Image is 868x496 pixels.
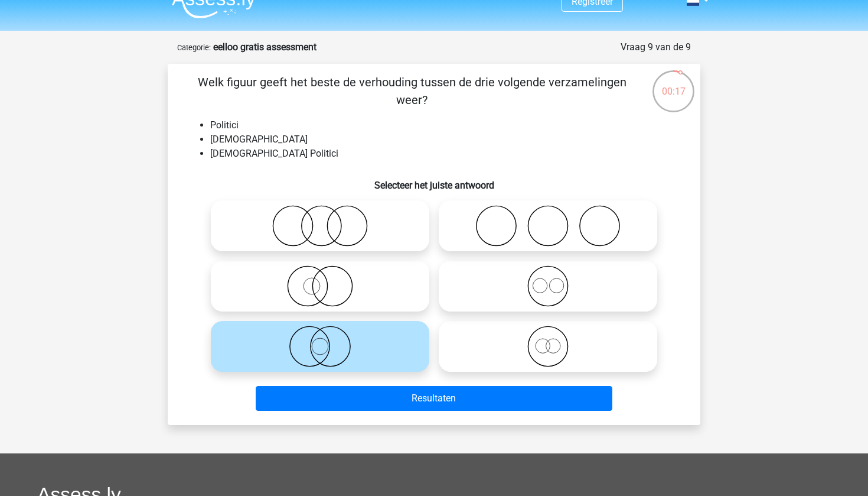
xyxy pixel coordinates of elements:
small: Categorie: [177,43,211,52]
p: Welk figuur geeft het beste de verhouding tussen de drie volgende verzamelingen weer? [187,73,637,109]
div: 00:17 [651,69,696,99]
div: Vraag 9 van de 9 [621,40,691,54]
li: [DEMOGRAPHIC_DATA] Politici [210,147,681,161]
strong: eelloo gratis assessment [213,41,316,53]
h6: Selecteer het juiste antwoord [187,170,681,191]
li: Politici [210,118,681,132]
button: Resultaten [256,386,613,411]
li: [DEMOGRAPHIC_DATA] [210,132,681,147]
